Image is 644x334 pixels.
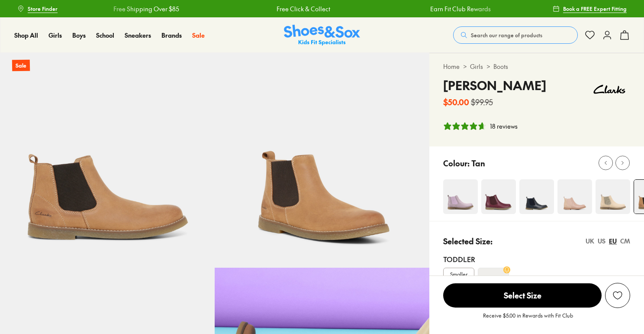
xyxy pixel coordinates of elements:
a: School [96,31,114,40]
button: 4.94 stars, 18 ratings [443,122,518,131]
s: $99.95 [471,96,493,108]
img: 4-546909_1 [481,179,516,214]
a: Sale [192,31,205,40]
span: Select Size [443,283,602,308]
img: 4-482268_1 [519,179,554,214]
a: Home [443,62,460,71]
a: Shop All [14,31,38,40]
button: Search our range of products [453,26,578,44]
span: Search our range of products [471,31,542,39]
a: Book a FREE Expert Fitting [553,1,627,16]
b: $50.00 [443,96,469,108]
img: 4-546904_1 [443,179,478,214]
p: Tan [471,157,485,169]
span: Smaller Sizes [444,270,474,286]
span: Boys [72,31,86,39]
h4: [PERSON_NAME] [443,76,546,94]
a: Boys [72,31,86,40]
a: Free Shipping Over $85 [112,4,177,13]
a: Store Finder [17,1,58,16]
a: Shoes & Sox [284,25,360,46]
img: Vendor logo [589,76,630,102]
div: UK [586,237,594,246]
a: Sneakers [125,31,151,40]
button: Select Size [443,283,602,308]
s: 27 [490,273,497,283]
span: Shop All [14,31,38,39]
div: > > [443,62,630,71]
span: Sale [192,31,205,39]
p: Selected Size: [443,235,493,247]
img: 4-545925_1 [596,179,630,214]
span: Sneakers [125,31,151,39]
span: School [96,31,114,39]
a: Earn Fit Club Rewards [428,4,489,13]
a: Brands [161,31,182,40]
span: Girls [48,31,62,39]
img: 5-368846_1 [215,53,429,268]
span: Store Finder [28,5,58,13]
p: Receive $5.00 in Rewards with Fit Club [483,311,573,327]
div: Toddler [443,254,630,264]
p: Colour: [443,157,470,169]
img: 4-487537_1 [557,179,592,214]
button: Add to Wishlist [605,283,630,308]
div: CM [620,237,630,246]
a: Girls [470,62,483,71]
p: Sale [12,60,30,71]
span: Brands [161,31,182,39]
span: Book a FREE Expert Fitting [563,5,627,13]
div: EU [609,237,617,246]
a: Free Click & Collect [275,4,328,13]
a: Boots [493,62,508,71]
img: SNS_Logo_Responsive.svg [284,25,360,46]
div: 18 reviews [490,122,518,131]
div: US [598,237,605,246]
a: Girls [48,31,62,40]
